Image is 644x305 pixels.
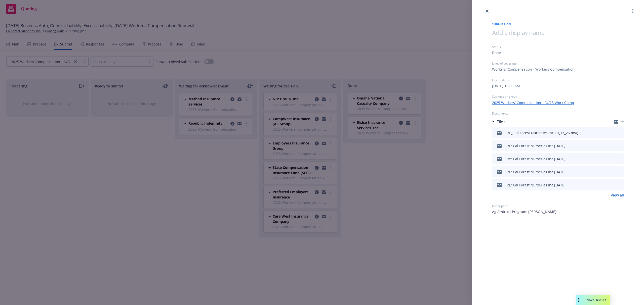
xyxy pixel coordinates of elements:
div: RE: Cal Forest Nurseries Inc [DATE] [507,182,566,188]
button: preview file [617,182,622,188]
button: preview file [617,169,622,175]
div: Done [492,50,501,55]
button: download file [609,130,613,136]
div: RE: Cal Forest Nurseries Inc [DATE] [507,169,566,175]
div: Workers' Compensation - Workers Compensation [492,67,575,72]
span: Submission [492,22,624,26]
button: download file [609,169,613,175]
div: Submission group [492,94,624,99]
div: Description [492,204,624,208]
div: RE_ Cal Forest Nurseries Inc 10_17_25.msg [507,130,578,135]
div: Last updated [492,78,624,82]
a: View all [611,192,624,198]
a: close [484,8,490,14]
span: Nova Assist [586,298,606,302]
button: preview file [617,143,622,149]
button: download file [609,182,613,188]
button: download file [609,143,613,149]
button: Nova Assist [576,295,610,305]
button: preview file [617,156,622,162]
div: Re: Cal Forest Nurseries Inc [DATE] [507,156,566,162]
div: Files [492,119,505,125]
span: Ag Amtrust Program: [PERSON_NAME] [492,209,556,225]
button: download file [609,156,613,162]
div: [DATE] 10:00 AM [492,83,520,88]
a: more [630,8,636,14]
a: 2025 Workers' Compensation - 24/25 Work Comp [492,100,574,105]
div: Drag to move [576,295,582,305]
div: Lines of coverage [492,61,624,66]
div: Status [492,45,624,49]
div: RE: Cal Forest Nurseries Inc [DATE] [507,143,566,148]
div: Documents [492,111,624,116]
h3: Files [497,119,505,125]
button: preview file [617,130,622,136]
